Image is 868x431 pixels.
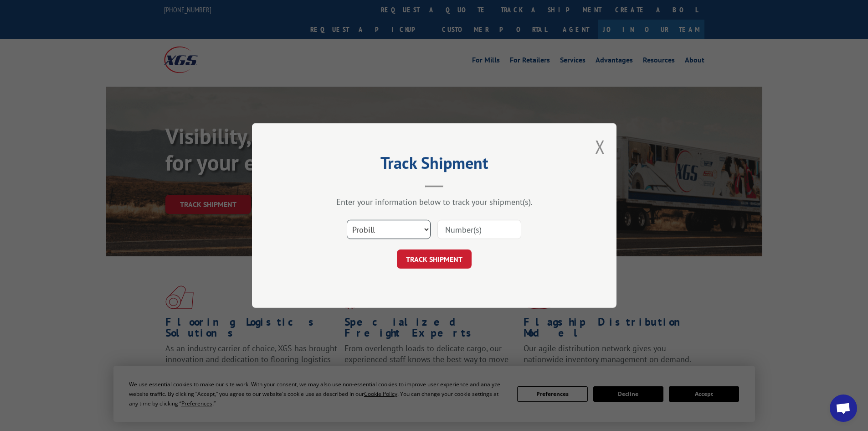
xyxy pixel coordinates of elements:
h2: Track Shipment [298,156,571,174]
button: TRACK SHIPMENT [397,249,472,269]
button: Close modal [595,135,605,159]
input: Number(s) [437,220,521,239]
div: Open chat [830,395,857,422]
div: Enter your information below to track your shipment(s). [298,197,571,207]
